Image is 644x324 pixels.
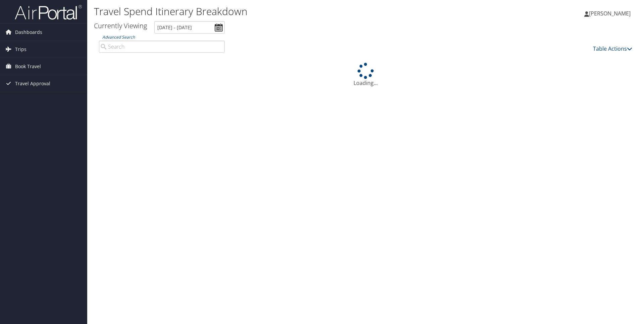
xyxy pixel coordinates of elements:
a: Table Actions [593,45,632,52]
h3: Currently Viewing [94,21,147,30]
span: Book Travel [15,58,41,75]
img: airportal-logo.png [15,4,82,20]
input: Advanced Search [99,41,225,53]
a: Advanced Search [102,34,135,40]
input: [DATE] - [DATE] [154,21,225,34]
h1: Travel Spend Itinerary Breakdown [94,4,456,18]
span: [PERSON_NAME] [589,10,631,17]
a: [PERSON_NAME] [584,3,637,24]
span: Dashboards [15,24,42,41]
span: Trips [15,41,26,58]
span: Travel Approval [15,75,50,92]
div: Loading... [94,63,637,87]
